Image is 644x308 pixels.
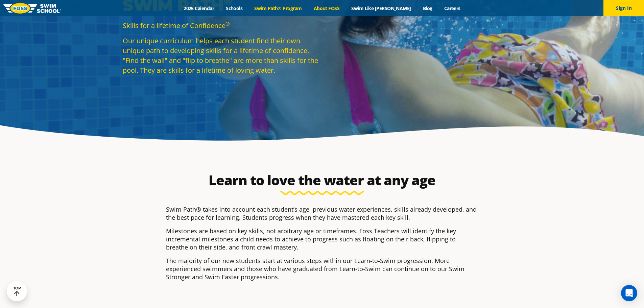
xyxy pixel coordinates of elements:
a: Schools [220,5,248,11]
a: 2025 Calendar [178,5,220,11]
a: Swim Path® Program [248,5,308,11]
p: The majority of our new students start at various steps within our Learn-to-Swim progression. Mor... [166,257,478,281]
p: Our unique curriculum helps each student find their own unique path to developing skills for a li... [123,36,319,75]
p: Skills for a lifetime of Confidence [123,21,319,30]
a: Swim Like [PERSON_NAME] [345,5,417,11]
a: Blog [417,5,438,11]
sup: ® [225,20,230,27]
p: Swim Path® takes into account each student’s age, previous water experiences, skills already deve... [166,205,478,221]
a: About FOSS [308,5,345,11]
h2: Learn to love the water at any age [163,172,482,188]
p: Milestones are based on key skills, not arbitrary age or timeframes. Foss Teachers will identify ... [166,227,478,251]
a: Careers [438,5,466,11]
div: Open Intercom Messenger [621,285,637,301]
div: TOP [13,286,21,297]
img: FOSS Swim School Logo [3,3,61,14]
